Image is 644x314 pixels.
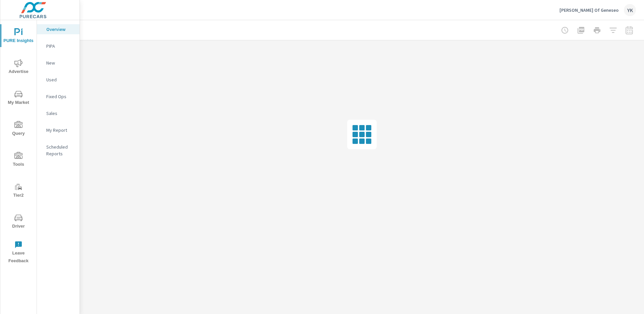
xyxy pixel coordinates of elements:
span: My Market [2,90,35,107]
span: PURE Insights [2,28,35,45]
p: [PERSON_NAME] Of Geneseo [559,7,619,13]
span: Tier2 [2,183,35,199]
p: Overview [46,26,74,33]
div: Sales [37,108,79,118]
div: nav menu [0,20,37,268]
p: Used [46,76,74,83]
div: Scheduled Reports [37,142,79,159]
span: Driver [2,214,35,230]
span: Query [2,121,35,138]
p: Fixed Ops [46,93,74,100]
p: PIPA [46,43,74,49]
div: Used [37,75,79,85]
div: My Report [37,125,79,135]
span: Tools [2,152,35,168]
p: My Report [46,127,74,133]
div: New [37,58,79,68]
p: New [46,60,74,66]
span: Leave Feedback [2,241,35,265]
div: Overview [37,24,79,34]
span: Advertise [2,59,35,76]
div: PIPA [37,41,79,51]
div: Fixed Ops [37,91,79,102]
p: Scheduled Reports [46,144,74,157]
p: Sales [46,110,74,117]
div: YK [624,4,636,16]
